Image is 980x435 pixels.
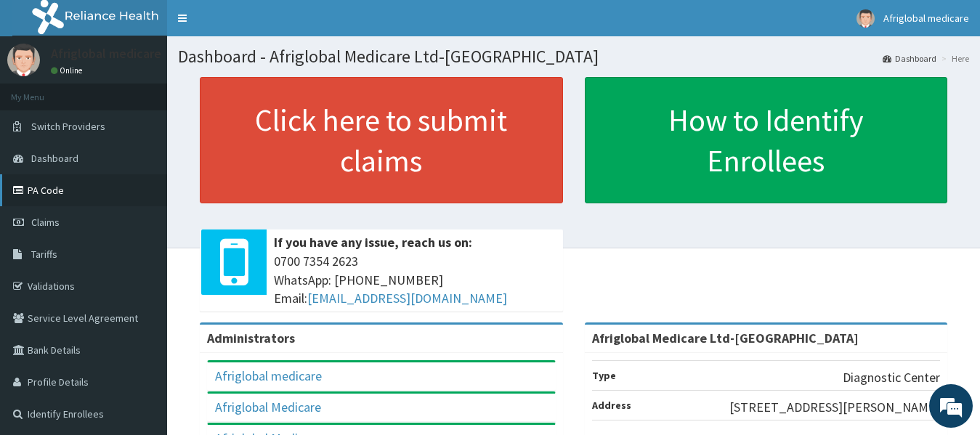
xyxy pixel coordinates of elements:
[51,47,161,60] p: Afriglobal medicare
[585,77,948,203] a: How to Identify Enrollees
[592,330,859,346] strong: Afriglobal Medicare Ltd-[GEOGRAPHIC_DATA]
[274,234,472,251] b: If you have any issue, reach us on:
[274,252,556,308] span: 0700 7354 2623 WhatsApp: [PHONE_NUMBER] Email:
[215,399,321,415] a: Afriglobal Medicare
[207,330,295,346] b: Administrators
[843,368,940,387] p: Diagnostic Center
[938,52,969,65] li: Here
[51,65,86,76] a: Online
[592,369,616,382] b: Type
[307,290,507,306] a: [EMAIL_ADDRESS][DOMAIN_NAME]
[857,9,875,28] img: User Image
[31,248,57,261] span: Tariffs
[200,77,563,203] a: Click here to submit claims
[31,120,105,133] span: Switch Providers
[31,216,60,229] span: Claims
[215,367,322,384] a: Afriglobal medicare
[883,52,936,65] a: Dashboard
[31,152,78,165] span: Dashboard
[592,399,631,412] b: Address
[178,47,969,66] h1: Dashboard - Afriglobal Medicare Ltd-[GEOGRAPHIC_DATA]
[883,12,969,25] span: Afriglobal medicare
[729,398,940,417] p: [STREET_ADDRESS][PERSON_NAME]
[7,44,40,76] img: User Image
